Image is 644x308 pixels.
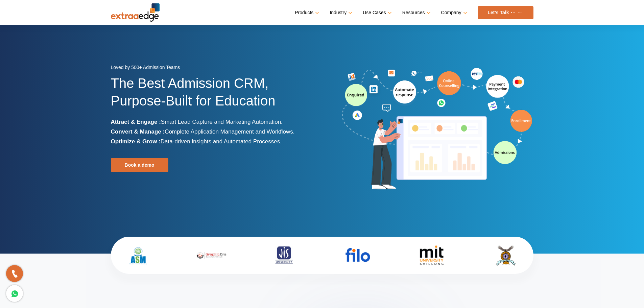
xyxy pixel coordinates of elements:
span: Complete Application Management and Workflows. [165,128,294,135]
span: Data-driven insights and Automated Processes. [161,138,282,145]
b: Convert & Manage : [111,128,165,135]
a: Let’s Talk [478,6,533,19]
h1: The Best Admission CRM, Purpose-Built for Education [111,74,317,117]
a: Resources [402,8,429,18]
img: admission-software-home-page-header [341,66,533,192]
a: Industry [330,8,351,18]
b: Optimize & Grow : [111,138,161,145]
a: Use Cases [363,8,390,18]
span: Smart Lead Capture and Marketing Automation. [161,119,283,125]
b: Attract & Engage : [111,119,161,125]
a: Products [295,8,318,18]
div: Loved by 500+ Admission Teams [111,63,317,74]
a: Book a demo [111,158,168,172]
a: Company [441,8,466,18]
